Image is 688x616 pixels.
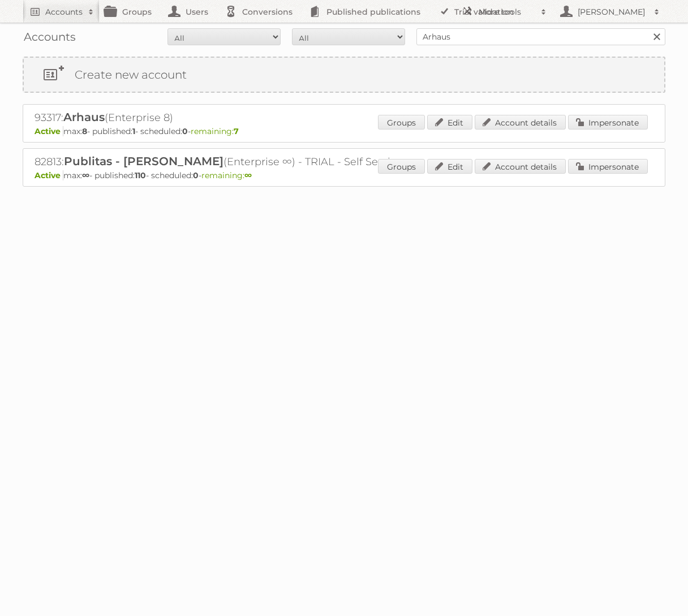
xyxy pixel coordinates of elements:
[35,110,431,125] h2: 93317: (Enterprise 8)
[45,6,83,18] h2: Accounts
[191,126,239,136] span: remaining:
[378,115,425,130] a: Groups
[35,126,63,136] span: Active
[82,126,87,136] strong: 8
[479,6,535,18] h2: More tools
[132,126,135,136] strong: 1
[35,170,63,180] span: Active
[24,58,664,92] a: Create new account
[182,126,188,136] strong: 0
[201,170,252,180] span: remaining:
[63,110,105,124] span: Arhaus
[427,115,472,130] a: Edit
[234,126,239,136] strong: 7
[193,170,199,180] strong: 0
[378,159,425,174] a: Groups
[427,159,472,174] a: Edit
[135,170,146,180] strong: 110
[568,159,648,174] a: Impersonate
[35,170,653,180] p: max: - published: - scheduled: -
[475,159,566,174] a: Account details
[568,115,648,130] a: Impersonate
[35,154,431,169] h2: 82813: (Enterprise ∞) - TRIAL - Self Service
[244,170,252,180] strong: ∞
[35,126,653,136] p: max: - published: - scheduled: -
[575,6,648,18] h2: [PERSON_NAME]
[82,170,89,180] strong: ∞
[475,115,566,130] a: Account details
[64,154,223,168] span: Publitas - [PERSON_NAME]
